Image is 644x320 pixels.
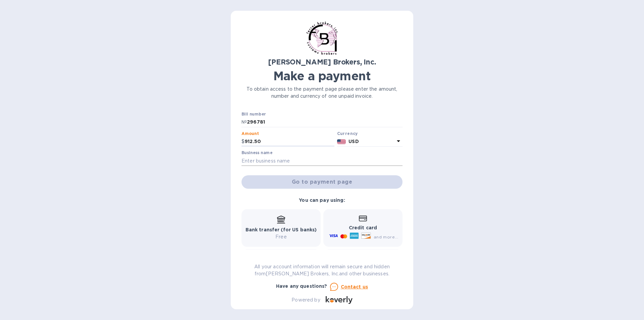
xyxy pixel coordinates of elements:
u: Contact us [341,284,368,289]
label: Bill number [241,112,266,117]
p: Free [246,233,317,240]
span: and more... [374,234,398,239]
p: All your account information will remain secure and hidden from [PERSON_NAME] Brokers, Inc. and o... [241,263,402,277]
p: To obtain access to the payment page please enter the amount, number and currency of one unpaid i... [241,86,402,100]
b: [PERSON_NAME] Brokers, Inc. [268,58,376,66]
b: Credit card [349,225,377,230]
input: Enter bill number [247,117,402,127]
b: You can pay using: [299,197,345,203]
p: № [241,119,247,126]
label: Business name [241,151,272,155]
h1: Make a payment [241,69,402,83]
p: $ [241,138,245,145]
b: Have any questions? [276,283,327,289]
label: Amount [241,132,259,136]
b: Bank transfer (for US banks) [246,227,317,232]
input: 0.00 [245,137,334,147]
p: Powered by [291,296,320,304]
b: USD [348,139,359,144]
b: Currency [337,131,358,136]
input: Enter business name [241,156,402,166]
img: USD [337,139,346,144]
